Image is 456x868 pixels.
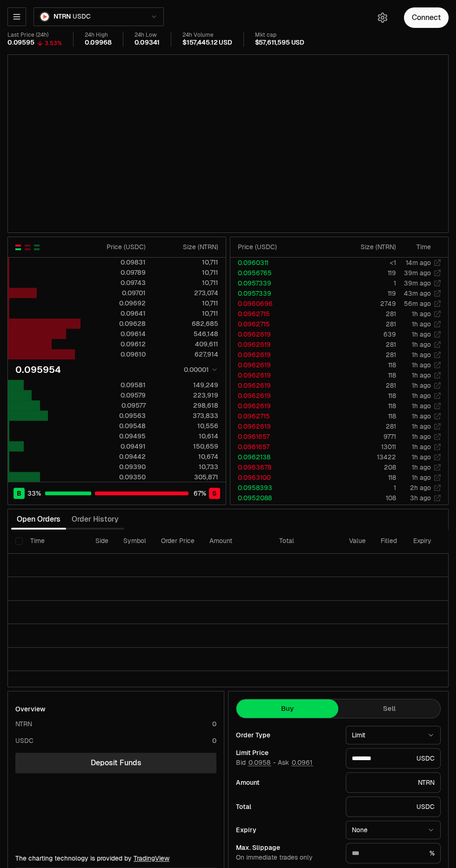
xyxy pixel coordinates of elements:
[154,278,218,287] div: 10,711
[236,803,338,810] div: Total
[236,732,338,738] div: Order Type
[202,530,272,554] th: Amount
[40,13,49,21] img: NTRN Logo
[412,453,431,461] time: 1h ago
[291,759,313,766] button: 0.0961
[317,268,396,278] td: 119
[134,39,160,47] div: 0.09341
[230,421,317,431] td: 0.0962619
[81,411,146,420] div: 0.09563
[317,503,396,513] td: 283
[81,268,146,277] div: 0.09789
[317,391,396,401] td: 118
[317,483,396,493] td: 1
[317,472,396,483] td: 118
[410,494,431,502] time: 3h ago
[412,381,431,390] time: 1h ago
[154,421,218,431] div: 10,556
[81,391,146,400] div: 0.09579
[81,298,146,308] div: 0.09692
[181,364,218,375] button: 0.00001
[154,411,218,420] div: 373,833
[15,363,61,376] div: 0.095954
[154,242,218,252] div: Size ( NTRN )
[317,339,396,350] td: 281
[317,278,396,288] td: 1
[342,530,373,554] th: Value
[230,452,317,462] td: 0.0962138
[81,452,146,461] div: 0.09442
[412,391,431,400] time: 1h ago
[81,329,146,338] div: 0.09614
[81,309,146,318] div: 0.09641
[15,753,216,773] a: Deposit Funds
[45,40,62,47] div: 3.53%
[248,759,271,766] button: 0.0958
[230,370,317,380] td: 0.0962619
[116,530,154,554] th: Symbol
[81,350,146,359] div: 0.09610
[154,462,218,471] div: 10,733
[317,380,396,391] td: 281
[236,844,338,851] div: Max. Slippage
[154,339,218,349] div: 409,611
[230,380,317,391] td: 0.0962619
[317,431,396,442] td: 9771
[412,402,431,410] time: 1h ago
[154,268,218,277] div: 10,711
[346,796,441,817] div: USDC
[230,258,317,268] td: 0.0960311
[8,55,448,232] iframe: Financial Chart
[230,442,317,452] td: 0.0961657
[81,319,146,328] div: 0.09628
[406,258,431,267] time: 14m ago
[404,269,431,277] time: 39m ago
[154,442,218,451] div: 150,659
[194,489,206,498] span: 67 %
[154,391,218,400] div: 223,919
[85,32,112,39] div: 24h High
[73,13,90,21] span: USDC
[272,530,342,554] th: Total
[154,452,218,461] div: 10,674
[230,503,317,513] td: 0.0951042
[338,699,440,718] button: Sell
[404,279,431,287] time: 39m ago
[154,298,218,308] div: 10,711
[255,32,304,39] div: Mkt cap
[317,350,396,360] td: 281
[15,736,34,745] div: USDC
[412,310,431,318] time: 1h ago
[33,244,40,251] button: Show Buy Orders Only
[230,288,317,298] td: 0.0957339
[317,298,396,309] td: 2749
[317,360,396,370] td: 118
[230,411,317,421] td: 0.0962715
[212,719,216,729] div: 0
[154,472,218,482] div: 305,871
[230,360,317,370] td: 0.0962619
[7,32,62,39] div: Last Price (24h)
[317,288,396,298] td: 119
[134,854,169,862] a: TradingView
[230,493,317,503] td: 0.0952088
[230,431,317,442] td: 0.0961657
[346,821,441,839] button: None
[317,421,396,431] td: 281
[88,530,116,554] th: Side
[154,288,218,298] div: 273,074
[412,432,431,441] time: 1h ago
[410,504,431,512] time: 3h ago
[317,452,396,462] td: 13422
[317,462,396,472] td: 208
[317,319,396,329] td: 281
[154,380,218,390] div: 149,249
[412,361,431,369] time: 1h ago
[238,242,316,252] div: Price ( USDC )
[412,371,431,379] time: 1h ago
[81,380,146,390] div: 0.09581
[230,462,317,472] td: 0.0963678
[324,242,396,252] div: Size ( NTRN )
[182,39,232,47] div: $157,445.12 USD
[236,854,338,862] div: On immediate trades only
